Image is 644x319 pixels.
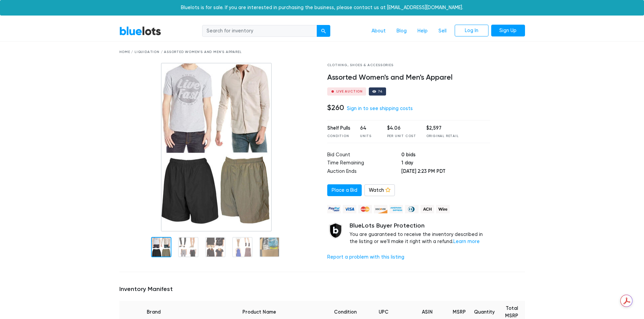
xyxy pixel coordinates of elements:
a: BlueLots [119,26,161,36]
img: visa-79caf175f036a155110d1892330093d4c38f53c55c9ec9e2c3a54a56571784bb.png [343,205,356,213]
img: diners_club-c48f30131b33b1bb0e5d0e2dbd43a8bea4cb12cb2961413e2f4250e06c020426.png [405,205,419,213]
td: 1 day [401,159,490,168]
h4: $260 [327,103,344,112]
a: Sign Up [491,25,525,37]
div: You are guaranteed to receive the inventory described in the listing or we'll make it right with ... [350,222,491,245]
img: ach-b7992fed28a4f97f893c574229be66187b9afb3f1a8d16a4691d3d3140a8ab00.png [421,205,434,213]
h5: Inventory Manifest [119,286,525,293]
td: [DATE] 2:23 PM PDT [401,168,490,176]
td: Time Remaining [327,159,401,168]
div: Live Auction [336,90,363,93]
img: discover-82be18ecfda2d062aad2762c1ca80e2d36a4073d45c9e0ffae68cd515fbd3d32.png [374,205,387,213]
div: Home / Liquidation / Assorted Women's and Men's Apparel [119,50,525,55]
div: 64 [360,125,377,132]
img: buyer_protection_shield-3b65640a83011c7d3ede35a8e5a80bfdfaa6a97447f0071c1475b91a4b0b3d01.png [327,222,344,239]
div: $4.06 [387,125,416,132]
h5: BlueLots Buyer Protection [350,222,491,230]
img: paypal_credit-80455e56f6e1299e8d57f40c0dcee7b8cd4ae79b9eccbfc37e2480457ba36de9.png [327,205,341,213]
div: $2,597 [426,125,459,132]
a: Blog [391,25,412,37]
td: Bid Count [327,151,401,160]
a: Help [412,25,433,37]
a: Report a problem with this listing [327,254,404,260]
a: Log In [455,25,488,37]
div: Per Unit Cost [387,134,416,139]
a: Place a Bid [327,184,362,196]
a: About [366,25,391,37]
input: Search for inventory [202,25,317,37]
img: mastercard-42073d1d8d11d6635de4c079ffdb20a4f30a903dc55d1612383a1b395dd17f39.png [358,205,372,213]
h4: Assorted Women's and Men's Apparel [327,73,491,82]
div: Original Retail [426,134,459,139]
a: Sign in to see shipping costs [347,106,413,111]
div: Units [360,134,377,139]
td: Auction Ends [327,168,401,176]
img: wire-908396882fe19aaaffefbd8e17b12f2f29708bd78693273c0e28e3a24408487f.png [436,205,450,213]
a: Watch [364,184,395,196]
img: american_express-ae2a9f97a040b4b41f6397f7637041a5861d5f99d0716c09922aba4e24c8547d.png [389,205,403,213]
div: Shelf Pulls [327,125,350,132]
a: Sell [433,25,452,37]
td: 0 bids [401,151,490,160]
a: Learn more [453,239,480,244]
div: Clothing, Shoes & Accessories [327,63,491,68]
div: 74 [378,90,383,93]
img: a65d1ce2-2e3b-4ca0-9f9b-aeaec4eb6b41-1744404608.jpg [161,63,271,232]
div: Condition [327,134,350,139]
